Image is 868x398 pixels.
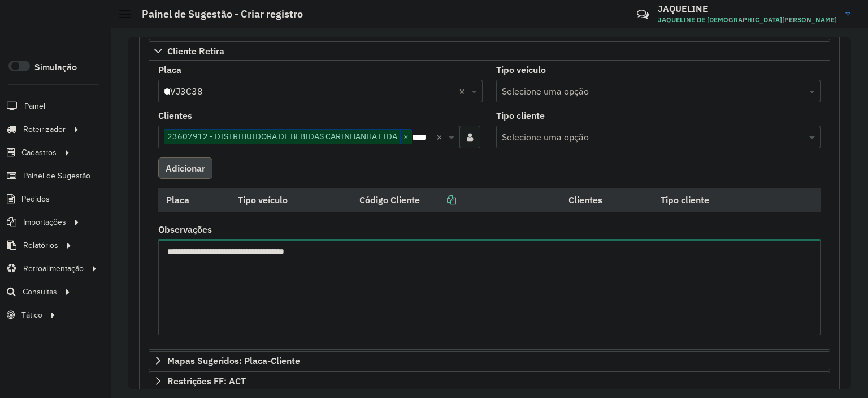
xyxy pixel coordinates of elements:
span: Cadastros [21,147,57,159]
span: Relatórios [23,239,58,251]
h2: Painel de Sugestão - Criar registro [131,8,303,20]
span: Retroalimentação [23,263,84,275]
label: Simulação [34,61,77,74]
span: Clear all [436,130,446,144]
span: Painel [24,100,45,112]
div: Cliente Retira [149,61,830,350]
span: Importações [23,216,66,228]
a: Contato Rápido [631,2,655,27]
span: Cliente Retira [167,46,224,55]
th: Código Cliente [352,188,561,212]
label: Placa [158,63,181,76]
span: Roteirizador [23,123,66,135]
button: Adicionar [158,157,212,179]
th: Tipo cliente [653,188,772,212]
span: JAQUELINE DE [DEMOGRAPHIC_DATA][PERSON_NAME] [658,15,837,25]
span: × [400,130,411,144]
span: Pedidos [21,193,50,205]
span: Consultas [23,286,57,298]
span: 23607912 - DISTRIBUIDORA DE BEBIDAS CARINHANHA LTDA [164,130,400,143]
th: Tipo veículo [231,188,352,212]
label: Tipo veículo [496,63,546,76]
span: Clear all [459,84,468,98]
a: Mapas Sugeridos: Placa-Cliente [149,351,830,370]
th: Clientes [561,188,653,212]
a: Restrições FF: ACT [149,371,830,391]
label: Clientes [158,109,192,122]
span: Tático [21,309,42,321]
a: Copiar [420,194,456,206]
label: Observações [158,222,212,236]
h3: JAQUELINE [658,3,837,14]
span: Painel de Sugestão [23,170,90,182]
span: Mapas Sugeridos: Placa-Cliente [167,356,300,365]
th: Placa [158,188,231,212]
a: Cliente Retira [149,41,830,61]
span: Restrições FF: ACT [167,376,246,386]
label: Tipo cliente [496,109,545,122]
